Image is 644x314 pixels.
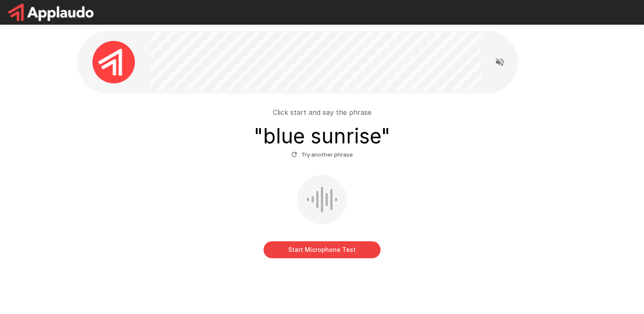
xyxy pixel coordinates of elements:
h3: " blue sunrise " [254,124,390,148]
p: Click start and say the phrase [273,107,372,117]
img: applaudo_avatar.png [92,41,135,83]
button: Try another phrase [289,148,355,161]
button: Read questions aloud [491,54,508,71]
button: Start Microphone Test [263,241,381,258]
